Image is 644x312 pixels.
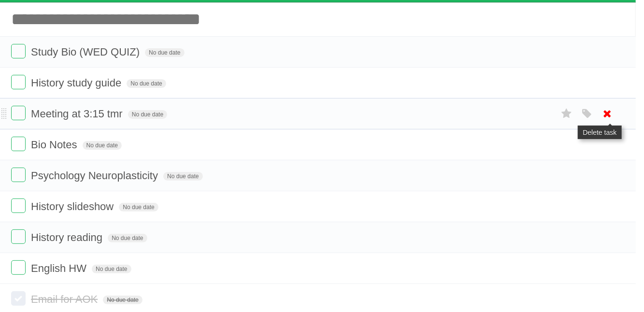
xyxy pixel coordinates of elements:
[128,110,167,119] span: No due date
[11,168,26,182] label: Done
[31,231,105,243] span: History reading
[119,203,158,212] span: No due date
[558,106,576,122] label: Star task
[127,79,166,88] span: No due date
[31,108,125,120] span: Meeting at 3:15 tmr
[11,199,26,213] label: Done
[145,48,184,57] span: No due date
[31,170,160,182] span: Psychology Neuroplasticity
[11,137,26,151] label: Done
[11,291,26,306] label: Done
[11,44,26,58] label: Done
[11,229,26,244] label: Done
[31,262,89,274] span: English HW
[11,106,26,120] label: Done
[31,293,100,305] span: Email for AOK
[31,77,124,89] span: History study guide
[108,234,147,242] span: No due date
[11,260,26,275] label: Done
[83,141,122,150] span: No due date
[31,46,142,58] span: Study Bio (WED QUIZ)
[31,200,116,213] span: History slideshow
[103,296,142,304] span: No due date
[92,265,131,273] span: No due date
[31,139,79,151] span: Bio Notes
[163,172,202,181] span: No due date
[11,75,26,89] label: Done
